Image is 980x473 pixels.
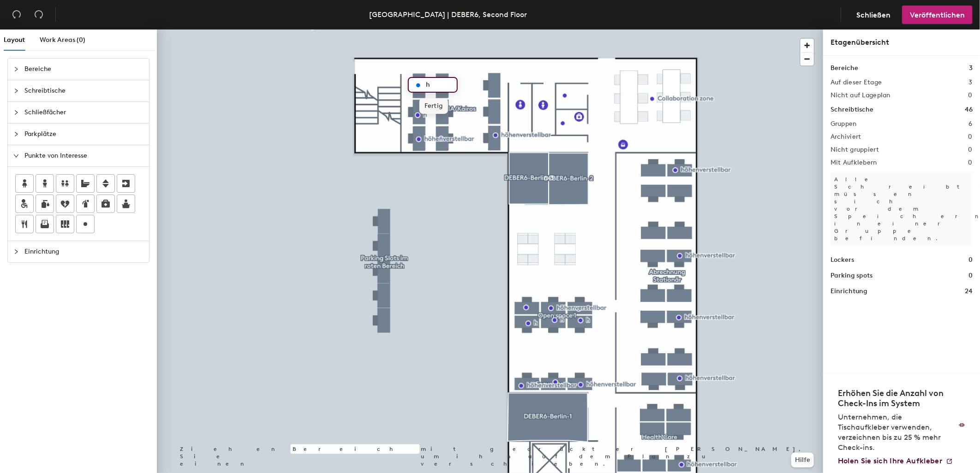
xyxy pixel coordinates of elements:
[7,6,26,24] button: Rückgängig (⌘ + Z)
[831,255,854,265] h1: Lockers
[831,159,877,166] h2: Mit Aufklebern
[831,79,882,86] h2: Auf dieser Etage
[969,63,973,73] h1: 3
[969,120,973,128] h2: 6
[968,255,973,265] h1: 0
[838,456,953,466] a: Holen Sie sich Ihre Aufkleber
[12,10,21,19] span: undo
[965,286,973,296] h1: 24
[13,66,19,72] span: collapsed
[831,133,861,141] h2: Archiviert
[838,412,953,453] p: Unternehmen, die Tischaufkleber verwenden, verzeichnen bis zu 25 % mehr Check-ins.
[831,286,867,296] h1: Einrichtung
[24,145,143,166] span: Punkte von Interesse
[831,37,973,48] div: Etagenübersicht
[24,59,143,80] span: Bereiche
[13,153,19,159] span: expanded
[4,36,25,44] span: Layout
[13,88,19,94] span: collapsed
[838,388,953,408] h4: Erhöhen Sie die Anzahl von Check-Ins im System
[24,124,143,145] span: Parkplätze
[968,159,973,166] h2: 0
[968,271,973,281] h1: 0
[791,453,814,467] button: Hilfe
[849,6,898,24] button: Schließen
[831,92,890,99] h2: Nicht auf Lageplan
[968,92,973,99] h2: 0
[831,105,873,115] h1: Schreibtische
[24,102,143,123] span: Schließfächer
[13,249,19,254] span: collapsed
[910,11,965,19] span: Veröffentlichen
[959,423,965,427] img: Aufkleber Logo
[40,36,85,44] span: Work Areas (0)
[13,110,19,115] span: collapsed
[370,9,527,20] div: [GEOGRAPHIC_DATA] | DEBER6, Second Floor
[831,146,879,154] h2: Nicht gruppiert
[838,456,942,465] span: Holen Sie sich Ihre Aufkleber
[968,133,973,141] h2: 0
[831,63,858,73] h1: Bereiche
[856,11,890,19] span: Schließen
[831,271,872,281] h1: Parking spots
[412,80,424,91] img: generic_marker
[419,98,448,114] span: Fertig
[30,6,48,24] button: Wiederherstellen (⌘ + ⇧ + Z)
[969,79,973,86] h2: 3
[968,146,973,154] h2: 0
[24,241,143,262] span: Einrichtung
[965,105,973,115] h1: 46
[831,172,973,246] p: Alle Schreibtische müssen sich vor dem Speichern in einer Gruppe befinden.
[902,6,973,24] button: Veröffentlichen
[831,120,857,128] h2: Gruppen
[13,131,19,137] span: collapsed
[24,80,143,101] span: Schreibtische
